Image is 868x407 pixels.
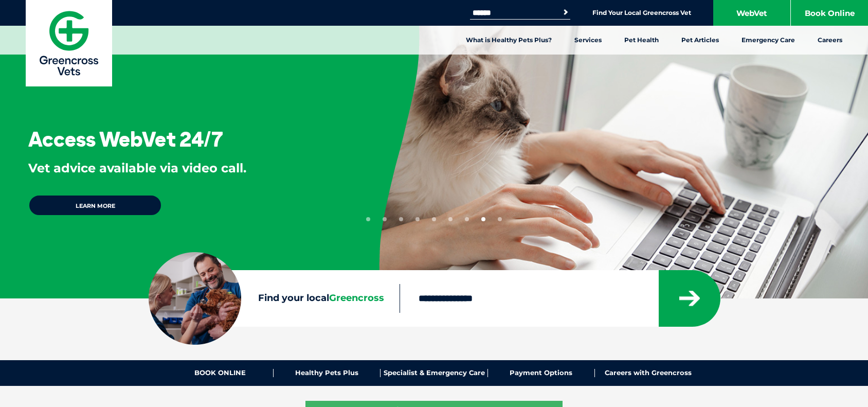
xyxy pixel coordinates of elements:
[28,129,223,149] h3: Access WebVet 24/7
[415,217,420,221] button: 4 of 9
[167,369,274,377] a: BOOK ONLINE
[670,26,730,55] a: Pet Articles
[448,217,453,221] button: 6 of 9
[595,369,701,377] a: Careers with Greencross
[563,26,613,55] a: Services
[806,26,854,55] a: Careers
[455,26,563,55] a: What is Healthy Pets Plus?
[432,217,436,221] button: 5 of 9
[28,194,162,216] a: Learn more
[730,26,806,55] a: Emergency Care
[613,26,670,55] a: Pet Health
[592,9,691,17] a: Find Your Local Greencross Vet
[488,369,595,377] a: Payment Options
[465,217,469,221] button: 7 of 9
[28,160,246,177] p: Vet advice available via video call.
[329,292,384,304] span: Greencross
[498,217,502,221] button: 9 of 9
[366,217,370,221] button: 1 of 9
[383,217,387,221] button: 2 of 9
[381,369,487,377] a: Specialist & Emergency Care
[274,369,381,377] a: Healthy Pets Plus
[560,7,571,17] button: Search
[149,291,400,306] label: Find your local
[399,217,403,221] button: 3 of 9
[481,217,485,221] button: 8 of 9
